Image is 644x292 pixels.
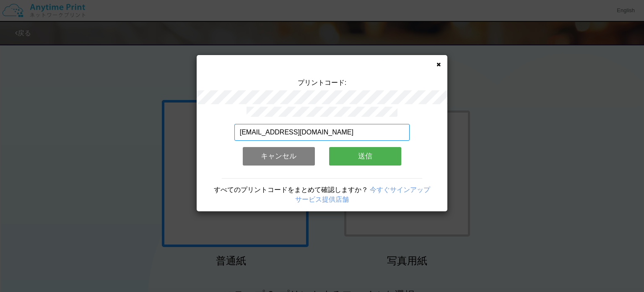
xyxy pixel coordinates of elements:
[214,186,368,193] span: すべてのプリントコードをまとめて確認しますか？
[329,147,401,166] button: 送信
[234,124,410,141] input: メールアドレス
[370,186,430,193] a: 今すぐサインアップ
[298,79,346,86] span: プリントコード:
[243,147,315,166] button: キャンセル
[295,196,349,203] a: サービス提供店舗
